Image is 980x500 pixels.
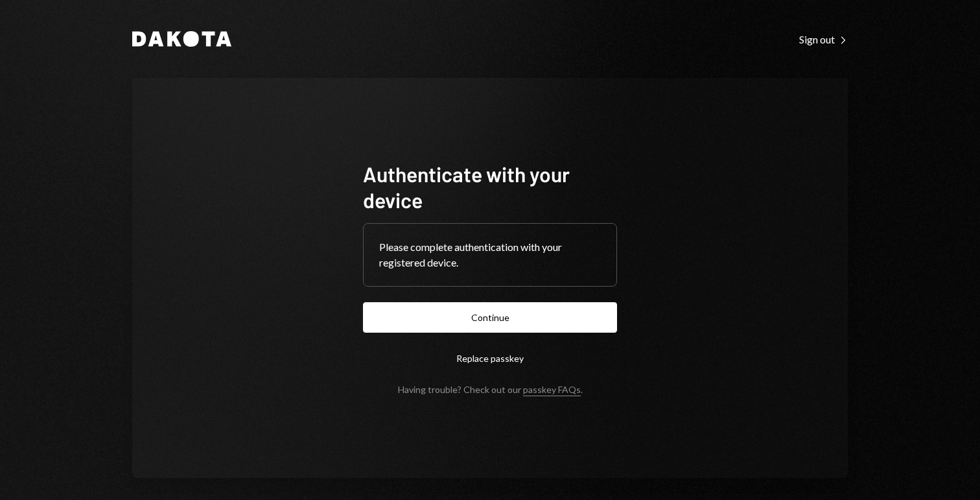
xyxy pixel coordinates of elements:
div: Having trouble? Check out our . [398,384,583,395]
div: Please complete authentication with your registered device. [379,239,601,270]
h1: Authenticate with your device [363,161,617,213]
button: Replace passkey [363,343,617,374]
button: Continue [363,302,617,333]
a: passkey FAQs [523,384,581,396]
div: Sign out [799,33,848,46]
a: Sign out [799,32,848,46]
